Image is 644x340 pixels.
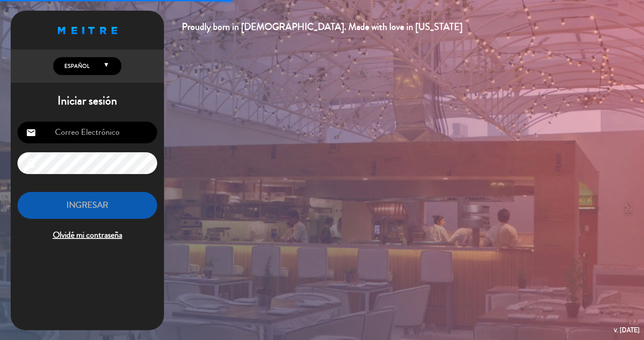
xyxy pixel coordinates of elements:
h1: Iniciar sesión [11,94,164,108]
i: lock [26,158,36,169]
span: Español [62,62,89,70]
i: email [26,128,36,138]
span: Olvidé mi contraseña [17,228,157,242]
div: v. [DATE] [614,324,640,336]
input: Correo Electrónico [17,122,157,143]
button: INGRESAR [17,192,157,219]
